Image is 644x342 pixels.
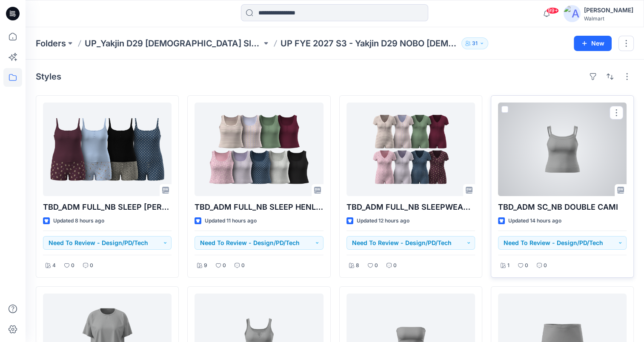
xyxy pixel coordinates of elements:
[223,261,226,270] p: 0
[461,37,488,49] button: 31
[498,201,627,213] p: TBD_ADM SC_NB DOUBLE CAMI
[195,201,323,213] p: TBD_ADM FULL_NB SLEEP HENLEY TANK
[36,71,61,82] h4: Styles
[356,261,359,270] p: 8
[71,261,74,270] p: 0
[53,217,104,225] p: Updated 8 hours ago
[346,103,475,196] a: TBD_ADM FULL_NB SLEEPWEAR ONSIE
[508,217,561,225] p: Updated 14 hours ago
[357,217,409,225] p: Updated 12 hours ago
[241,261,245,270] p: 0
[498,103,627,196] a: TBD_ADM SC_NB DOUBLE CAMI
[52,261,56,270] p: 4
[280,37,458,49] p: UP FYE 2027 S3 - Yakjin D29 NOBO [DEMOGRAPHIC_DATA] Sleepwear
[584,15,633,22] div: Walmart
[544,261,547,270] p: 0
[205,217,257,225] p: Updated 11 hours ago
[43,201,172,213] p: TBD_ADM FULL_NB SLEEP [PERSON_NAME] SET
[36,37,66,49] a: Folders
[90,261,93,270] p: 0
[375,261,378,270] p: 0
[574,36,612,51] button: New
[525,261,528,270] p: 0
[472,39,478,48] p: 31
[546,7,559,14] span: 99+
[584,5,633,15] div: [PERSON_NAME]
[393,261,397,270] p: 0
[564,5,581,22] img: avatar
[346,201,475,213] p: TBD_ADM FULL_NB SLEEPWEAR ONSIE
[195,103,323,196] a: TBD_ADM FULL_NB SLEEP HENLEY TANK
[507,261,509,270] p: 1
[204,261,207,270] p: 9
[43,103,172,196] a: TBD_ADM FULL_NB SLEEP CAMI BOXER SET
[85,37,262,49] a: UP_Yakjin D29 [DEMOGRAPHIC_DATA] Sleep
